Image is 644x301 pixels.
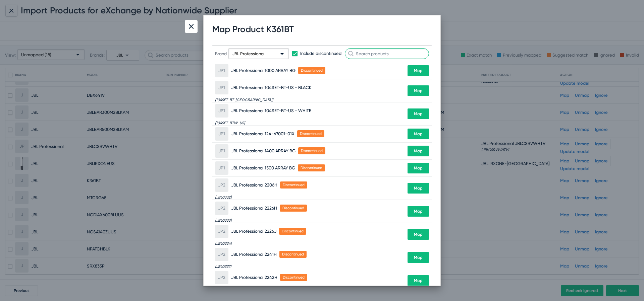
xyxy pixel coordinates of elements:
[408,146,429,156] button: Map
[231,108,311,113] span: JBL Professional 104SET-BT-US - WHITE
[215,51,227,56] span: Brand
[231,275,277,280] span: JBL Professional 2242H
[408,206,429,217] button: Map
[215,98,273,102] span: [104SET-BT-[GEOGRAPHIC_DATA]]
[408,65,429,76] button: Map
[218,271,225,284] span: JP2
[280,274,307,281] span: Discontinued
[414,68,423,73] span: Map
[218,144,225,158] span: JP1
[231,206,277,211] span: JBL Professional 2226H
[215,241,231,246] span: [JBL0334]
[414,111,423,116] span: Map
[408,163,429,173] button: Map
[414,88,423,93] span: Map
[215,218,231,223] span: [JBL0333]
[408,85,429,96] button: Map
[279,228,306,235] span: Discontinued
[231,85,312,90] span: JBL Professional 104SET-BT-US - BLACK
[408,229,429,240] button: Map
[218,225,225,238] span: JP2
[300,50,341,58] span: Include discontinued
[280,205,307,212] span: Discontinued
[298,147,325,154] span: Discontinued
[414,149,423,153] span: Map
[218,81,225,94] span: JP1
[231,252,277,257] span: JBL Professional 2241H
[218,104,225,118] span: JP1
[212,24,294,34] h1: Map Product K361BT
[189,24,194,29] img: close.svg
[218,178,225,192] span: JP2
[408,108,429,119] button: Map
[231,131,294,136] span: JBL Professional 124-67001-01X
[231,68,296,73] span: JBL Professional 1000 ARRAY BG
[280,181,307,189] span: Discontinued
[215,265,231,269] span: [JBL0337]
[279,251,307,258] span: Discontinued
[414,209,423,214] span: Map
[345,48,429,59] input: Search products
[231,229,276,234] span: JBL Professional 2226J
[218,202,225,215] span: JP2
[218,248,225,261] span: JP2
[232,51,265,56] span: JBL Professional
[414,232,423,237] span: Map
[408,129,429,139] button: Map
[218,161,225,175] span: JP1
[231,148,296,153] span: JBL Professional 1400 ARRAY BG
[218,64,225,77] span: JP1
[414,166,423,170] span: Map
[215,121,245,125] span: [104SET-BTW-US]
[414,278,423,283] span: Map
[231,182,277,187] span: JBL Professional 2206H
[414,186,423,191] span: Map
[231,165,295,170] span: JBL Professional 1500 ARRAY BG
[298,67,325,74] span: Discontinued
[297,130,324,137] span: Discontinued
[408,275,429,286] button: Map
[414,132,423,136] span: Map
[298,164,325,171] span: Discontinued
[408,252,429,263] button: Map
[408,183,429,194] button: Map
[215,195,231,200] span: [JBL0332]
[218,127,225,141] span: JP1
[414,255,423,260] span: Map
